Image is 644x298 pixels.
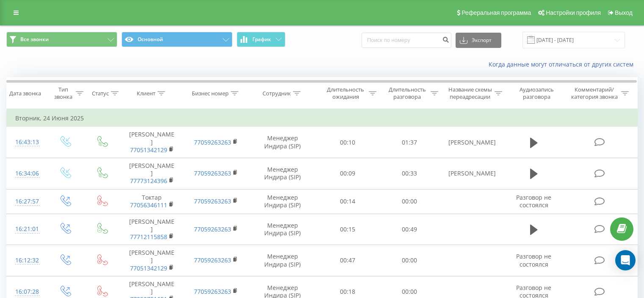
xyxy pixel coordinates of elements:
[15,165,38,182] div: 16:34:06
[137,90,155,97] div: Клиент
[615,9,633,16] span: Выход
[379,214,440,245] td: 00:49
[122,32,232,47] button: Основной
[448,86,492,100] div: Название схемы переадресации
[248,158,317,189] td: Менеджер Индира (SIP)
[362,33,451,48] input: Поиск по номеру
[20,36,49,43] span: Все звонки
[317,158,379,189] td: 00:09
[194,197,231,205] a: 77059263263
[15,193,38,210] div: 16:27:57
[516,193,551,209] span: Разговор не состоялся
[194,169,231,177] a: 77059263263
[130,233,167,241] a: 77712115858
[120,214,184,245] td: [PERSON_NAME]
[7,110,638,127] td: Вторник, 24 Июня 2025
[15,221,38,237] div: 16:21:01
[440,127,504,158] td: [PERSON_NAME]
[237,32,285,47] button: График
[317,189,379,214] td: 00:14
[194,256,231,264] a: 77059263263
[489,60,638,68] a: Когда данные могут отличаться от других систем
[15,252,38,269] div: 16:12:32
[248,245,317,276] td: Менеджер Индира (SIP)
[440,158,504,189] td: [PERSON_NAME]
[325,86,367,100] div: Длительность ожидания
[263,90,291,97] div: Сотрудник
[317,214,379,245] td: 00:15
[6,32,117,47] button: Все звонки
[317,127,379,158] td: 00:10
[92,90,109,97] div: Статус
[15,134,38,150] div: 16:43:13
[386,86,428,100] div: Длительность разговора
[120,189,184,214] td: Токтар
[379,127,440,158] td: 01:37
[462,9,531,16] span: Реферальная программа
[120,127,184,158] td: [PERSON_NAME]
[194,138,231,146] a: 77059263263
[317,245,379,276] td: 00:47
[194,225,231,233] a: 77059263263
[252,36,271,42] span: График
[379,189,440,214] td: 00:00
[379,245,440,276] td: 00:00
[194,287,231,295] a: 77059263263
[130,264,167,272] a: 77051342129
[248,214,317,245] td: Менеджер Индира (SIP)
[248,189,317,214] td: Менеджер Индира (SIP)
[130,177,167,185] a: 77773124396
[192,90,229,97] div: Бизнес номер
[516,252,551,268] span: Разговор не состоялся
[456,33,501,48] button: Экспорт
[546,9,601,16] span: Настройки профиля
[379,158,440,189] td: 00:33
[512,86,561,100] div: Аудиозапись разговора
[569,86,619,100] div: Комментарий/категория звонка
[130,201,167,209] a: 77056346111
[120,158,184,189] td: [PERSON_NAME]
[53,86,73,100] div: Тип звонка
[615,250,636,270] div: Open Intercom Messenger
[120,245,184,276] td: [PERSON_NAME]
[130,146,167,154] a: 77051342129
[9,90,41,97] div: Дата звонка
[248,127,317,158] td: Менеджер Индира (SIP)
